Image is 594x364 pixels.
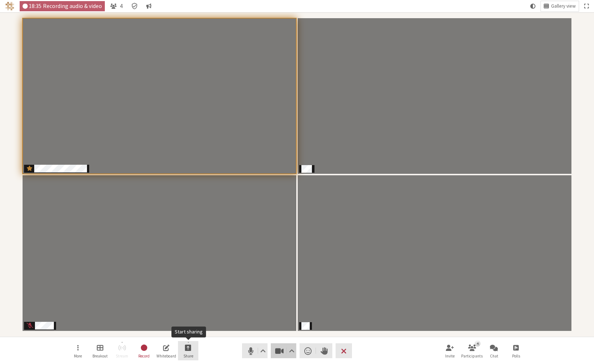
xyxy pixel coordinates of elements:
[112,341,132,361] button: Unable to start streaming without first stopping recording
[541,1,579,11] button: Change layout
[128,1,141,11] div: Meeting details Encryption enabled
[512,354,520,358] span: Polls
[143,1,154,11] button: Conversation
[92,354,108,358] span: Breakout
[107,1,126,11] button: Open participant list
[551,4,576,9] span: Gallery view
[120,3,123,9] span: 4
[484,341,504,361] button: Open chat
[157,354,176,358] span: Whiteboard
[74,354,82,358] span: More
[445,354,455,358] span: Invite
[336,343,352,358] button: End or leave meeting
[43,3,102,9] span: Recording audio & video
[506,341,526,361] button: Open poll
[271,343,296,358] button: Stop video (⌘+Shift+V)
[462,341,482,361] button: Open participant list
[581,1,591,11] button: Fullscreen
[475,340,480,346] div: 4
[134,341,154,361] button: Stop recording
[156,341,177,361] button: Open shared whiteboard
[316,343,332,358] button: Raise hand
[29,3,41,9] span: 18:35
[300,343,316,358] button: Send a reaction
[258,343,267,358] button: Audio settings
[461,354,483,358] span: Participants
[287,343,296,358] button: Video setting
[90,341,110,361] button: Manage Breakout Rooms
[116,354,128,358] span: Stream
[20,1,105,11] div: Audio & video
[490,354,498,358] span: Chat
[527,1,538,11] button: Using system theme
[178,341,198,361] button: Start sharing
[5,2,14,11] img: Iotum
[242,343,268,358] button: Mute (⌘+Shift+A)
[440,341,460,361] button: Invite participants (⌘+Shift+I)
[183,354,193,358] span: Share
[138,354,150,358] span: Record
[68,341,88,361] button: Open menu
